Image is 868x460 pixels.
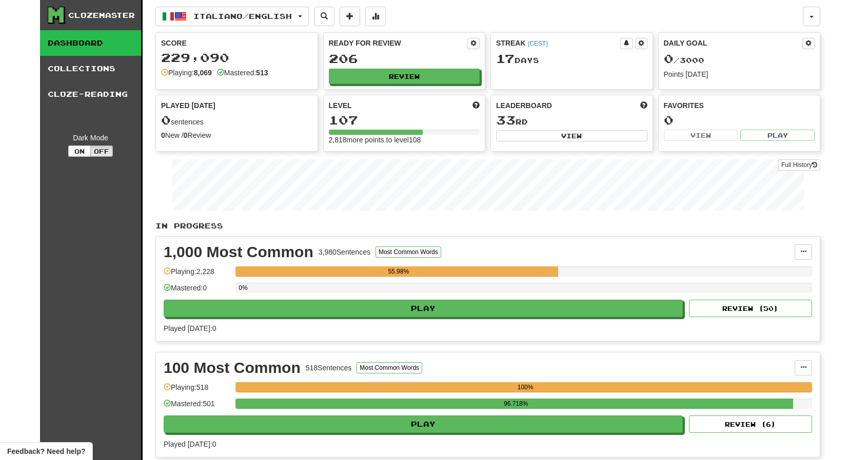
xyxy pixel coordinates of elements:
[164,266,230,283] div: Playing: 2,228
[161,100,215,111] span: Played [DATE]
[496,114,647,127] div: rd
[306,363,352,373] div: 518 Sentences
[496,130,647,141] button: View
[778,159,820,171] a: Full History
[7,446,85,456] span: Open feedback widget
[164,382,230,399] div: Playing: 518
[239,382,812,392] div: 100%
[640,100,647,111] span: This week in points, UTC
[496,113,516,127] span: 33
[155,221,820,231] p: In Progress
[496,51,515,66] span: 17
[340,7,360,26] button: Add sentence to collection
[164,324,216,332] span: Played [DATE]: 0
[184,131,188,139] strong: 0
[68,10,135,20] div: Clozemaster
[496,52,647,66] div: Day s
[496,100,552,111] span: Leaderboard
[664,100,815,111] div: Favorites
[527,40,548,47] a: (CEST)
[472,100,480,111] span: Score more points to level up
[164,440,216,448] span: Played [DATE]: 0
[329,38,468,48] div: Ready for Review
[164,300,683,317] button: Play
[161,113,171,127] span: 0
[689,300,812,317] button: Review (50)
[329,52,480,65] div: 206
[40,30,141,56] a: Dashboard
[164,399,230,415] div: Mastered: 501
[329,114,480,127] div: 107
[496,38,620,48] div: Streak
[256,69,268,77] strong: 513
[376,246,441,258] button: Most Common Words
[365,7,386,26] button: More stats
[155,7,309,26] button: Italiano/English
[664,69,815,79] div: Points [DATE]
[740,130,815,141] button: Play
[161,131,165,139] strong: 0
[664,114,815,127] div: 0
[161,114,312,127] div: sentences
[239,266,558,277] div: 55.98%
[161,68,212,78] div: Playing:
[164,415,683,433] button: Play
[164,283,230,300] div: Mastered: 0
[689,415,812,433] button: Review (6)
[48,133,133,143] div: Dark Mode
[329,69,480,84] button: Review
[664,56,704,65] span: / 3000
[40,56,141,81] a: Collections
[161,38,312,48] div: Score
[239,399,793,409] div: 96.718%
[329,135,480,145] div: 2,818 more points to level 108
[40,81,141,107] a: Cloze-Reading
[314,7,334,26] button: Search sentences
[217,68,268,78] div: Mastered:
[164,244,313,260] div: 1,000 Most Common
[161,51,312,64] div: 229,090
[194,69,212,77] strong: 8,069
[161,130,312,140] div: New / Review
[664,130,738,141] button: View
[664,51,674,66] span: 0
[193,12,292,20] span: Italiano / English
[329,100,352,111] span: Level
[90,145,113,157] button: Off
[664,38,803,49] div: Daily Goal
[319,247,370,257] div: 3,980 Sentences
[68,145,91,157] button: On
[164,360,301,375] div: 100 Most Common
[357,362,422,373] button: Most Common Words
